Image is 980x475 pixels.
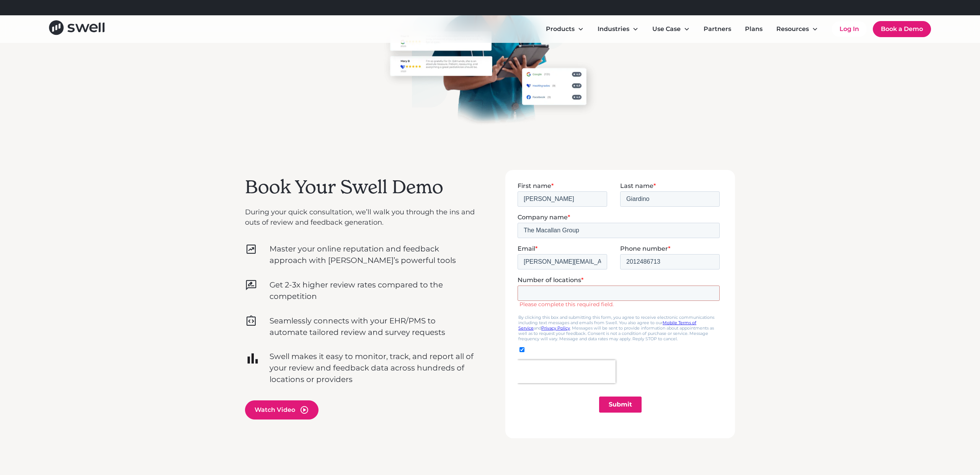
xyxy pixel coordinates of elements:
div: Industries [598,24,629,34]
iframe: Form 0 [518,182,723,426]
p: Master your online reputation and feedback approach with [PERSON_NAME]’s powerful tools [269,243,475,266]
p: During your quick consultation, we’ll walk you through the ins and outs of review and feedback ge... [245,207,475,228]
p: Seamlessly connects with your EHR/PMS to automate tailored review and survey requests [269,315,475,338]
a: open lightbox [245,400,475,420]
a: home [49,20,105,38]
a: Log In [832,21,867,37]
div: Resources [776,24,809,34]
p: Swell makes it easy to monitor, track, and report all of your review and feedback data across hun... [269,351,475,385]
a: Plans [739,21,769,37]
div: Resources [770,21,824,37]
div: Use Case [652,24,681,34]
div: Products [540,21,590,37]
div: Use Case [646,21,696,37]
a: Book a Demo [873,21,931,37]
p: Get 2-3x higher review rates compared to the competition [269,279,475,302]
div: Products [546,24,575,34]
div: Watch Video [255,405,295,415]
h2: Book Your Swell Demo [245,176,475,198]
a: Partners [697,21,737,37]
div: Industries [591,21,645,37]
